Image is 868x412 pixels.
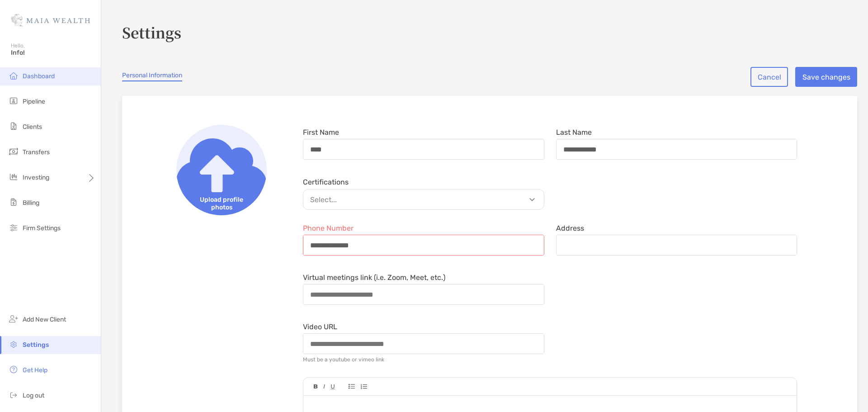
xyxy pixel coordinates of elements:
img: Editor control icon [349,384,355,389]
img: pipeline icon [8,95,19,106]
label: First Name [303,128,339,136]
span: Billing [23,199,39,207]
img: clients icon [8,121,19,132]
img: settings icon [8,339,19,350]
span: Get Help [23,366,47,374]
img: transfers icon [8,146,19,157]
span: Transfers [23,148,50,156]
img: Editor control icon [330,384,335,389]
span: Firm Settings [23,224,61,232]
img: dashboard icon [8,70,19,81]
div: Certifications [303,178,544,186]
img: firm-settings icon [8,222,19,233]
div: Must be a youtube or vimeo link [303,356,384,363]
a: Personal Information [122,71,182,81]
h3: Settings [122,22,857,43]
span: Info! [11,49,95,57]
span: Add New Client [23,316,66,323]
label: Virtual meetings link (i.e. Zoom, Meet, etc.) [303,274,445,281]
img: Editor control icon [323,384,325,389]
span: Dashboard [23,72,55,80]
img: logout icon [8,389,19,400]
label: Video URL [303,323,337,331]
img: Zoe Logo [11,4,90,36]
button: Cancel [750,67,788,87]
span: Clients [23,123,42,131]
label: Phone Number [303,224,354,232]
img: add_new_client icon [8,313,19,324]
button: Save changes [795,67,857,87]
span: Investing [23,174,49,181]
span: Settings [23,341,49,349]
img: billing icon [8,197,19,208]
img: get-help icon [8,364,19,375]
span: Log out [23,392,44,399]
span: Pipeline [23,98,45,105]
img: Editor control icon [314,384,318,389]
img: Editor control icon [360,384,367,389]
span: Upload profile photos [176,192,267,215]
img: Upload profile [176,125,267,215]
label: Last Name [556,128,592,136]
label: Address [556,224,584,232]
p: Select... [306,194,546,205]
img: investing icon [8,171,19,182]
